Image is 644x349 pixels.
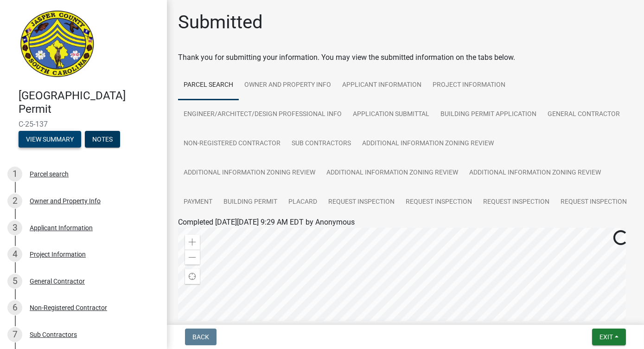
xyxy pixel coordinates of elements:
[30,331,77,338] div: Sub Contractors
[323,187,400,217] a: Request Inspection
[30,225,93,231] div: Applicant Information
[7,167,22,181] div: 1
[400,187,478,217] a: Request Inspection
[7,274,22,289] div: 5
[178,100,347,129] a: Engineer/Architect/Design Professional Info
[321,158,464,188] a: Additional Information Zoning Review
[178,52,633,63] div: Thank you for submitting your information. You may view the submitted information on the tabs below.
[185,269,200,284] div: Find my location
[178,129,286,159] a: Non-Registered Contractor
[185,329,217,345] button: Back
[592,329,626,345] button: Exit
[599,333,613,341] span: Exit
[30,278,85,284] div: General Contractor
[30,198,101,204] div: Owner and Property Info
[19,10,96,79] img: Jasper County, South Carolina
[7,220,22,235] div: 3
[19,120,148,129] span: C-25-137
[464,158,606,188] a: Additional Information Zoning Review
[19,136,81,143] wm-modal-confirm: Summary
[337,71,427,100] a: Applicant Information
[178,158,321,188] a: Additional Information Zoning Review
[19,131,81,148] button: View Summary
[7,247,22,262] div: 4
[30,251,86,258] div: Project Information
[427,71,511,100] a: Project Information
[286,129,357,159] a: Sub Contractors
[178,218,355,226] span: Completed [DATE][DATE] 9:29 AM EDT by Anonymous
[239,71,337,100] a: Owner and Property Info
[478,187,555,217] a: Request Inspection
[7,300,22,315] div: 6
[85,131,120,148] button: Notes
[192,333,209,341] span: Back
[30,304,107,311] div: Non-Registered Contractor
[347,100,435,129] a: Application Submittal
[7,194,22,208] div: 2
[185,235,200,250] div: Zoom in
[555,187,632,217] a: Request Inspection
[85,136,120,143] wm-modal-confirm: Notes
[30,171,69,177] div: Parcel search
[283,187,323,217] a: Placard
[542,100,625,129] a: General Contractor
[178,71,239,100] a: Parcel search
[185,250,200,265] div: Zoom out
[19,89,159,116] h4: [GEOGRAPHIC_DATA] Permit
[357,129,499,159] a: Additional Information Zoning Review
[218,187,283,217] a: Building Permit
[178,11,263,33] h1: Submitted
[7,327,22,342] div: 7
[178,187,218,217] a: Payment
[435,100,542,129] a: Building Permit Application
